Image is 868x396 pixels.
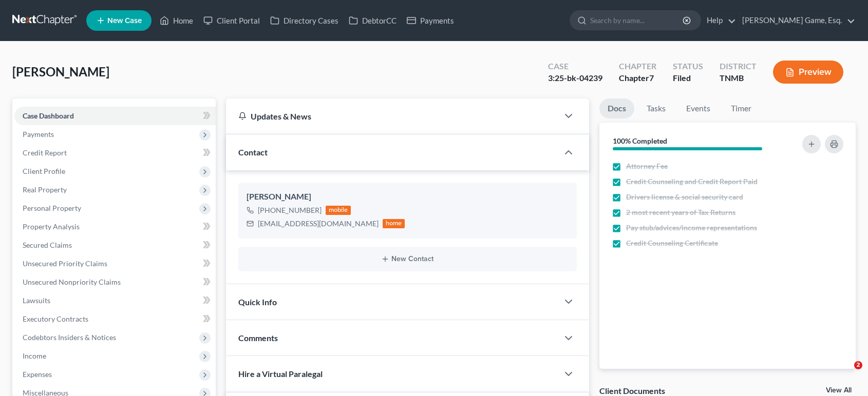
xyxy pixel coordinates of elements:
[720,61,757,72] div: District
[238,369,323,379] span: Hire a Virtual Paralegal
[23,296,50,305] span: Lawsuits
[826,387,852,394] a: View All
[23,130,54,138] span: Payments
[626,223,757,233] span: Pay stub/advices/income representations
[590,11,684,30] input: Search by name...
[107,17,142,25] span: New Case
[23,111,74,120] span: Case Dashboard
[23,351,46,360] span: Income
[23,222,80,231] span: Property Analysis
[619,72,656,84] div: Chapter
[383,219,405,228] div: home
[626,176,758,187] span: Credit Counseling and Credit Report Paid
[626,161,668,171] span: Attorney Fee
[14,291,216,310] a: Lawsuits
[23,185,67,194] span: Real Property
[548,61,602,72] div: Case
[265,11,344,30] a: Directory Cases
[14,310,216,328] a: Executory Contracts
[23,278,121,286] span: Unsecured Nonpriority Claims
[247,191,569,203] div: [PERSON_NAME]
[678,98,719,118] a: Events
[702,11,736,30] a: Help
[833,361,858,386] iframe: Intercom live chat
[23,259,107,268] span: Unsecured Priority Claims
[673,72,703,84] div: Filed
[649,73,654,83] span: 7
[238,333,278,343] span: Comments
[12,64,109,79] span: [PERSON_NAME]
[626,207,735,217] span: 2 most recent years of Tax Returns
[238,111,546,122] div: Updates & News
[14,217,216,236] a: Property Analysis
[626,238,718,248] span: Credit Counseling Certificate
[14,107,216,125] a: Case Dashboard
[854,361,862,369] span: 2
[198,11,265,30] a: Client Portal
[638,98,674,118] a: Tasks
[23,333,116,342] span: Codebtors Insiders & Notices
[14,254,216,273] a: Unsecured Priority Claims
[23,148,67,157] span: Credit Report
[258,205,322,215] div: [PHONE_NUMBER]
[673,61,703,72] div: Status
[23,314,88,323] span: Executory Contracts
[737,11,855,30] a: [PERSON_NAME] Game, Esq.
[599,385,665,396] div: Client Documents
[23,370,52,379] span: Expenses
[14,236,216,254] a: Secured Claims
[599,98,634,118] a: Docs
[258,219,379,229] div: [EMAIL_ADDRESS][DOMAIN_NAME]
[23,241,72,249] span: Secured Claims
[23,204,81,212] span: Personal Property
[14,273,216,291] a: Unsecured Nonpriority Claims
[548,72,602,84] div: 3:25-bk-04239
[613,136,667,145] strong: 100% Completed
[619,61,656,72] div: Chapter
[23,167,65,175] span: Client Profile
[238,297,277,307] span: Quick Info
[326,206,351,215] div: mobile
[14,144,216,162] a: Credit Report
[155,11,198,30] a: Home
[773,61,843,84] button: Preview
[247,255,569,263] button: New Contact
[720,72,757,84] div: TNMB
[402,11,459,30] a: Payments
[626,192,743,202] span: Drivers license & social security card
[344,11,402,30] a: DebtorCC
[238,147,268,157] span: Contact
[723,98,760,118] a: Timer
